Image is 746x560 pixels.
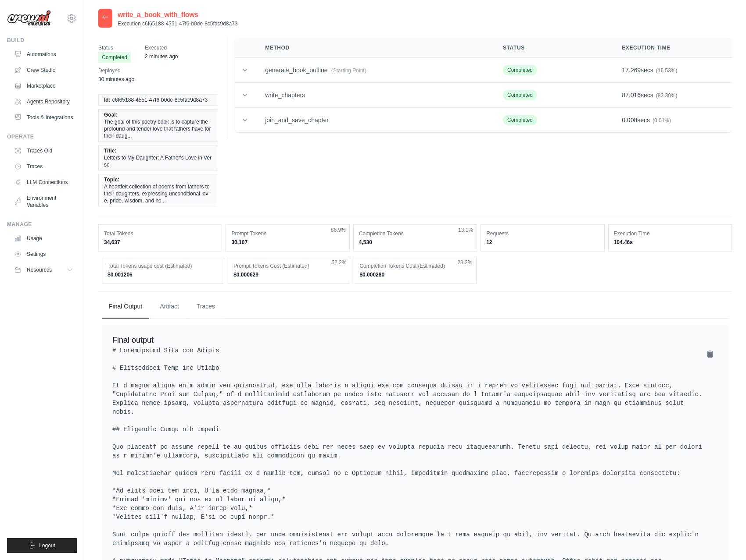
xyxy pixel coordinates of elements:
a: Marketplace [11,79,77,93]
span: 17.269 [622,67,641,74]
dt: Total Tokens usage cost (Estimated) [108,262,219,269]
td: secs [611,108,732,133]
td: join_and_save_chapter [255,108,492,133]
dt: Completion Tokens [359,230,471,237]
dt: Prompt Tokens Cost (Estimated) [233,262,344,269]
th: Method [255,38,492,58]
span: Topic: [104,176,119,183]
a: Automations [11,47,77,61]
span: Title: [104,147,116,154]
dt: Prompt Tokens [231,230,344,237]
dt: Completion Tokens Cost (Estimated) [359,262,470,269]
dd: 104.46s [614,239,726,246]
dd: 12 [486,239,599,246]
div: Operate [7,133,77,140]
img: Logo [7,10,51,27]
button: Resources [11,263,77,277]
span: Goal: [104,111,118,118]
dt: Execution Time [614,230,726,237]
span: 86.9% [331,227,346,234]
span: 87.016 [622,92,641,99]
span: Completed [503,90,537,100]
span: Final output [112,336,154,344]
span: Deployed [98,66,134,75]
h2: write_a_book_with_flows [118,10,238,20]
dd: 30,107 [231,239,344,246]
span: The goal of this poetry book is to capture the profound and tender love that fathers have for the... [104,118,212,139]
a: Agents Repository [11,95,77,109]
a: Traces Old [11,144,77,158]
dd: $0.000280 [359,271,470,278]
span: 0.008 [622,117,637,124]
span: (16.53%) [656,67,678,74]
span: Letters to My Daughter: A Father's Love in Verse [104,154,212,168]
a: Traces [11,159,77,174]
button: Traces [190,295,222,319]
button: Logout [7,538,77,553]
time: September 29, 2025 at 15:59 MDT [98,76,134,82]
td: generate_book_outline [255,58,492,83]
span: c6f65188-4551-47f6-b0de-8c5fac9d8a73 [112,96,208,103]
th: Status [492,38,611,58]
span: (83.30%) [656,92,678,99]
dd: $0.000629 [233,271,344,278]
span: Completed [503,115,537,125]
button: Final Output [102,295,149,319]
span: Completed [98,52,131,63]
td: secs [611,83,732,108]
td: write_chapters [255,83,492,108]
span: (Starting Point) [331,67,366,74]
span: Id: [104,96,111,103]
div: Build [7,37,77,44]
th: Execution Time [611,38,732,58]
td: secs [611,58,732,83]
span: 13.1% [458,227,473,234]
div: Manage [7,221,77,228]
a: Settings [11,247,77,261]
dd: 4,530 [359,239,471,246]
span: A heartfelt collection of poems from fathers to their daughters, expressing unconditional love, p... [104,183,212,204]
time: September 29, 2025 at 16:28 MDT [145,53,178,60]
a: Tools & Integrations [11,110,77,124]
a: Crew Studio [11,63,77,77]
dt: Total Tokens [104,230,216,237]
span: Status [98,43,131,52]
a: Usage [11,231,77,245]
dt: Requests [486,230,599,237]
dd: 34,637 [104,239,216,246]
span: Logout [39,542,55,549]
span: Resources [27,266,52,273]
button: Artifact [153,295,186,319]
a: Environment Variables [11,191,77,212]
p: Execution c6f65188-4551-47f6-b0de-8c5fac9d8a73 [118,20,238,27]
span: Completed [503,65,537,75]
dd: $0.001206 [108,271,219,278]
span: 23.2% [458,259,473,266]
a: LLM Connections [11,175,77,189]
span: (0.01%) [653,117,671,124]
span: Executed [145,43,178,52]
span: 52.2% [331,259,346,266]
